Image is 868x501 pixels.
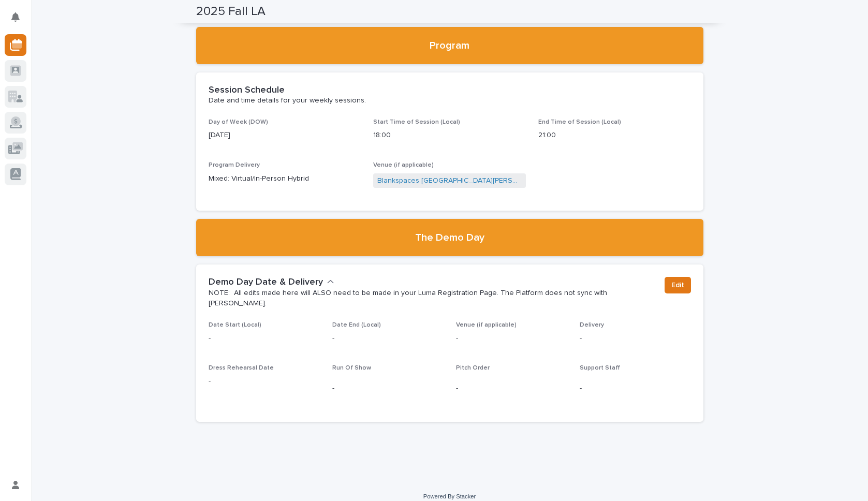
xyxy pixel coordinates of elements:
span: Program Delivery [209,162,260,168]
p: - [332,383,444,394]
p: - [209,376,320,387]
h2: Session Schedule [209,85,285,96]
span: Start Time of Session (Local) [373,119,460,125]
span: Date End (Local) [332,322,381,328]
button: Notifications [5,6,26,28]
h2: Program [430,39,469,52]
h2: Demo Day Date & Delivery [209,277,323,288]
a: Powered By Stacker [423,493,476,499]
span: Delivery [580,322,604,328]
h2: The Demo Day [415,231,484,244]
p: 18:00 [373,130,526,141]
p: Mixed: Virtual/In-Person Hybrid [209,173,361,184]
p: - [580,383,691,394]
p: - [332,333,444,344]
span: Run Of Show [332,365,371,371]
button: Edit [665,277,691,293]
span: Edit [671,280,684,290]
p: Date and time details for your weekly sessions. [209,96,687,106]
div: Notifications [13,12,26,29]
p: - [456,333,567,344]
span: Venue (if applicable) [373,162,434,168]
span: Date Start (Local) [209,322,261,328]
span: Day of Week (DOW) [209,119,268,125]
span: Dress Rehearsal Date [209,365,274,371]
p: - [580,333,691,344]
h2: 2025 Fall LA [196,4,266,19]
span: Support Staff [580,365,620,371]
button: Demo Day Date & Delivery [209,277,334,288]
p: - [209,333,320,344]
p: NOTE: All edits made here will ALSO need to be made in your Luma Registration Page. The Platform ... [209,288,656,309]
p: 21:00 [538,130,691,141]
span: Venue (if applicable) [456,322,517,328]
span: Pitch Order [456,365,490,371]
p: - [456,383,567,394]
span: End Time of Session (Local) [538,119,621,125]
p: [DATE] [209,130,361,141]
a: Blankspaces [GEOGRAPHIC_DATA][PERSON_NAME] ([GEOGRAPHIC_DATA]) [377,175,522,186]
